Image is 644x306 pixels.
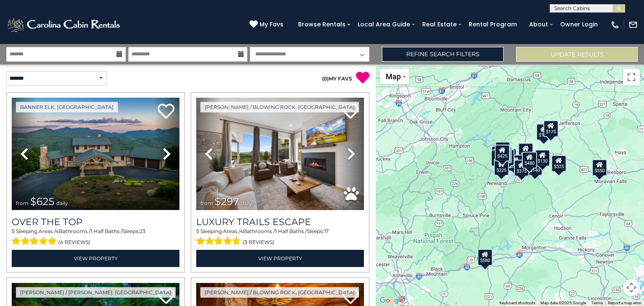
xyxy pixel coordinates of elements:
div: Sleeping Areas / Bathrooms / Sleeps: [196,228,364,248]
a: [PERSON_NAME] / Blowing Rock, [GEOGRAPHIC_DATA] [200,287,359,298]
div: $130 [535,150,550,166]
span: 5 [196,228,199,234]
a: Luxury Trails Escape [196,216,364,228]
a: About [525,18,552,31]
img: thumbnail_167153549.jpeg [12,98,179,210]
a: View Property [196,250,364,267]
div: $425 [495,145,510,161]
span: Map [386,72,401,81]
a: Over The Top [12,216,179,228]
span: 1 Half Baths / [275,228,307,234]
a: Add to favorites [158,103,174,121]
a: Banner Elk, [GEOGRAPHIC_DATA] [16,102,118,112]
a: Real Estate [418,18,461,31]
div: $349 [518,143,533,160]
span: 0 [324,75,327,82]
span: $297 [215,195,239,207]
div: $230 [508,155,523,171]
span: (4 reviews) [58,237,90,248]
img: mail-regular-white.png [628,20,638,29]
a: [PERSON_NAME] / [PERSON_NAME], [GEOGRAPHIC_DATA] [16,287,176,298]
div: $230 [491,150,506,166]
div: Sleeping Areas / Bathrooms / Sleeps: [12,228,179,248]
span: 23 [140,228,145,234]
a: View Property [12,250,179,267]
span: 5 [12,228,15,234]
a: Rental Program [465,18,521,31]
div: $480 [522,152,537,169]
span: Map data ©2025 Google [540,301,586,305]
button: Toggle fullscreen view [623,69,640,86]
span: ( ) [322,75,329,82]
a: My Favs [249,20,286,29]
button: Keyboard shortcuts [499,300,535,306]
span: $625 [30,195,55,207]
button: Update Results [516,47,638,62]
img: thumbnail_168695581.jpeg [196,98,364,210]
a: Open this area in Google Maps (opens a new window) [378,295,405,306]
button: Map camera controls [623,279,640,296]
a: [PERSON_NAME] / Blowing Rock, [GEOGRAPHIC_DATA] [200,102,359,112]
span: daily [241,200,252,206]
button: Change map style [380,69,409,84]
div: $290 [491,146,506,163]
img: Google [378,295,405,306]
span: from [200,200,213,206]
div: $580 [478,249,493,266]
a: Report a map error [608,301,641,305]
span: 4 [55,228,59,234]
a: Terms (opens in new tab) [591,301,603,305]
span: 17 [324,228,329,234]
span: 1 Half Baths / [91,228,122,234]
img: phone-regular-white.png [610,20,620,29]
div: $175 [543,120,558,137]
span: (3 reviews) [243,237,274,248]
div: $175 [536,124,551,140]
a: Browse Rentals [294,18,350,31]
img: White-1-2.png [6,16,122,33]
span: from [16,200,29,206]
div: $125 [495,142,510,158]
span: 4 [240,228,243,234]
div: $375 [514,160,529,176]
a: Local Area Guide [353,18,414,31]
div: $225 [494,159,509,176]
span: My Favs [260,20,283,29]
a: Refine Search Filters [382,47,504,62]
a: Owner Login [556,18,602,31]
span: daily [56,200,68,206]
div: $550 [592,159,607,176]
a: (0)MY FAVS [322,75,352,82]
div: $325 [551,155,566,172]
